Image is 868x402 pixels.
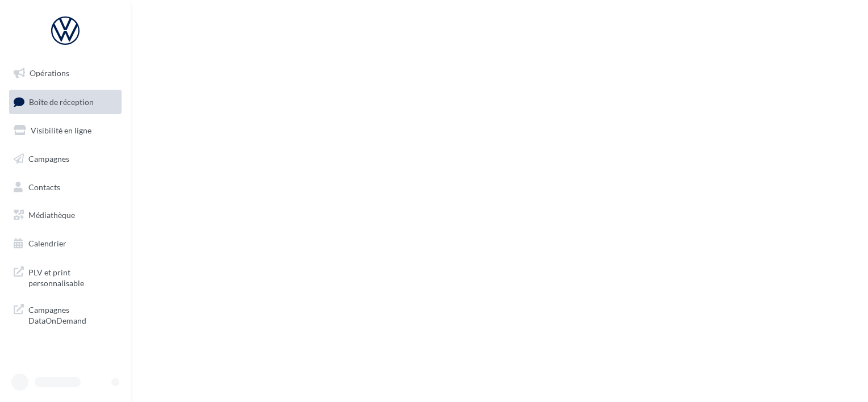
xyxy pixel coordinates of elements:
[7,203,124,227] a: Médiathèque
[7,298,124,331] a: Campagnes DataOnDemand
[28,154,69,164] span: Campagnes
[7,90,124,114] a: Boîte de réception
[28,238,66,248] span: Calendrier
[30,68,69,78] span: Opérations
[28,182,60,191] span: Contacts
[7,260,124,294] a: PLV et print personnalisable
[28,265,117,289] span: PLV et print personnalisable
[7,61,124,85] a: Opérations
[28,210,75,220] span: Médiathèque
[7,147,124,171] a: Campagnes
[28,302,117,326] span: Campagnes DataOnDemand
[7,175,124,199] a: Contacts
[29,97,94,106] span: Boîte de réception
[7,232,124,256] a: Calendrier
[7,119,124,143] a: Visibilité en ligne
[31,125,91,135] span: Visibilité en ligne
